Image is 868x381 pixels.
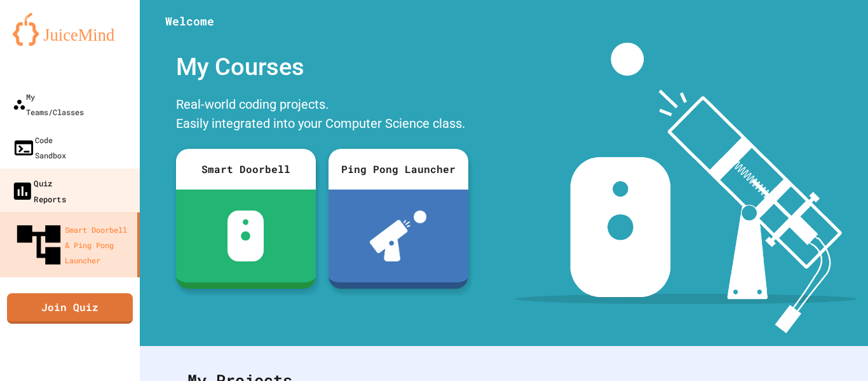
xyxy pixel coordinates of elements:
div: Quiz Reports [11,175,66,206]
div: My Courses [170,43,475,92]
div: Code Sandbox [13,132,66,163]
div: Real-world coding projects. Easily integrated into your Computer Science class. [170,92,475,139]
div: Ping Pong Launcher [329,149,468,190]
img: banner-image-my-projects.png [515,43,856,333]
div: Smart Doorbell [176,149,316,190]
a: Join Quiz [7,293,133,324]
img: sdb-white.svg [227,211,264,261]
img: ppl-with-ball.png [370,211,426,261]
div: My Teams/Classes [13,89,84,120]
img: logo-orange.svg [13,13,127,46]
div: Smart Doorbell & Ping Pong Launcher [13,219,132,271]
